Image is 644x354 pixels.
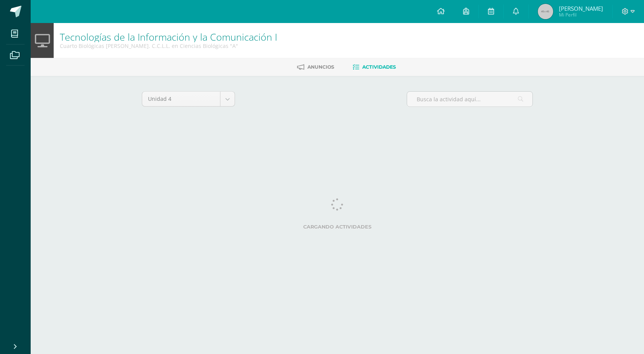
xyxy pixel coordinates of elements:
input: Busca la actividad aquí... [407,92,532,107]
span: Anuncios [307,64,334,70]
span: Actividades [362,64,396,70]
span: Unidad 4 [148,92,214,106]
div: Cuarto Biológicas Bach. C.C.L.L. en Ciencias Biológicas 'A' [60,42,277,49]
a: Unidad 4 [142,92,235,106]
img: 45x45 [538,4,553,19]
label: Cargando actividades [142,224,533,230]
span: [PERSON_NAME] [559,5,603,12]
h1: Tecnologías de la Información y la Comunicación I [60,31,277,42]
a: Tecnologías de la Información y la Comunicación I [60,30,277,43]
span: Mi Perfil [559,12,603,18]
a: Anuncios [297,61,334,73]
a: Actividades [353,61,396,73]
